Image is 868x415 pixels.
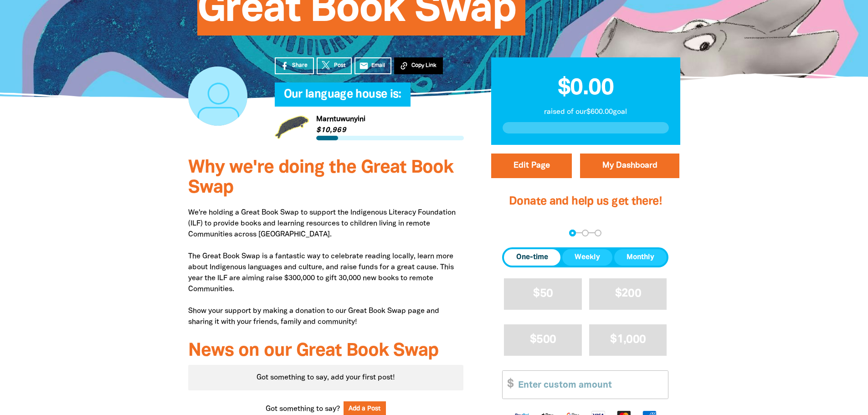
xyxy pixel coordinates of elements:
span: Why we're doing the Great Book Swap [188,159,453,196]
h6: My Team [275,97,464,103]
a: My Dashboard [580,154,679,178]
button: $50 [504,278,582,310]
div: Got something to say, add your first post! [188,365,464,390]
span: Our language house is: [284,89,401,107]
span: Post [334,61,345,70]
button: Copy Link [394,57,443,74]
button: $200 [589,278,667,310]
span: Copy Link [411,61,437,70]
button: Navigate to step 1 of 3 to enter your donation amount [569,230,576,236]
span: $50 [533,288,553,299]
h3: News on our Great Book Swap [188,341,464,361]
span: Share [292,61,308,70]
input: Enter custom amount [512,371,668,399]
a: Share [275,57,314,74]
a: emailEmail [354,57,392,74]
span: One-time [516,252,548,263]
button: Navigate to step 2 of 3 to enter your details [582,230,589,236]
span: Email [371,61,385,70]
i: email [359,61,369,71]
span: Weekly [575,252,600,263]
p: We're holding a Great Book Swap to support the Indigenous Literacy Foundation (ILF) to provide bo... [188,207,464,328]
button: Navigate to step 3 of 3 to enter your payment details [595,230,601,236]
span: Monthly [627,252,654,263]
div: Donation frequency [502,247,668,267]
span: Got something to say? [266,404,340,415]
button: Weekly [562,249,612,266]
button: Edit Page [491,154,572,178]
button: $500 [504,324,582,356]
span: $ [503,371,514,399]
span: $1,000 [610,334,646,345]
span: $200 [615,288,641,299]
p: raised of our $600.00 goal [503,107,669,118]
button: $1,000 [589,324,667,356]
a: Post [317,57,352,74]
span: $0.00 [558,78,614,99]
button: Monthly [614,249,667,266]
div: Paginated content [188,365,464,390]
span: $500 [530,334,556,345]
button: One-time [504,249,560,266]
span: Donate and help us get there! [509,196,662,207]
